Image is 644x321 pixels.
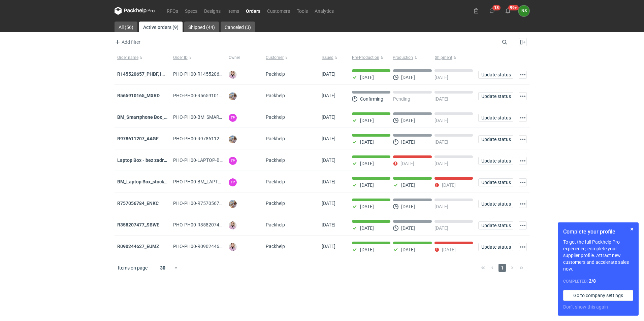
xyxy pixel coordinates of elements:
[434,225,448,231] p: [DATE]
[229,157,237,165] figcaption: TP
[442,247,456,252] p: [DATE]
[117,93,160,98] a: R565910165_MXRD
[401,182,415,188] p: [DATE]
[401,75,415,80] p: [DATE]
[481,94,510,99] span: Update status
[519,92,527,100] button: Actions
[481,180,510,185] span: Update status
[360,182,374,188] p: [DATE]
[173,93,240,98] span: PHO-PH00-R565910165_MXRD
[117,179,171,184] a: BM_Laptop Box_stock_05
[401,247,415,252] p: [DATE]
[229,114,237,122] figcaption: TP
[117,244,159,249] strong: R090244627_EUMZ
[117,136,159,141] a: R978611207_AAGF
[360,75,374,80] p: [DATE]
[518,5,529,16] button: NS
[360,225,374,231] p: [DATE]
[114,38,140,46] span: Add filter
[293,7,311,15] a: Tools
[503,5,513,16] button: 99+
[434,204,448,209] p: [DATE]
[115,7,155,15] svg: Packhelp Pro
[152,263,174,273] div: 30
[117,114,183,120] a: BM_Smartphone Box_stock_06
[322,222,335,227] span: 01/09/2025
[117,71,170,77] strong: R145520657_PHBF, IDBY
[322,55,333,60] span: Issued
[264,7,293,15] a: Customers
[498,264,506,272] span: 1
[481,72,510,77] span: Update status
[478,92,513,100] button: Update status
[139,22,183,32] a: Active orders (9)
[266,157,285,163] span: Packhelp
[519,221,527,229] button: Actions
[173,222,239,227] span: PHO-PH00-R358207477_SBWE
[201,7,224,15] a: Designs
[563,290,633,301] a: Go to company settings
[266,201,285,206] span: Packhelp
[519,114,527,122] button: Actions
[184,22,219,32] a: Shipped (44)
[360,96,383,102] p: Confirming
[229,55,240,60] span: Owner
[229,243,237,251] img: Klaudia Wiśniewska
[224,7,243,15] a: Items
[352,55,379,60] span: Pre-Production
[113,38,141,46] button: Add filter
[589,278,596,284] strong: 2 / 8
[563,239,633,272] p: To get the full Packhelp Pro experience, complete your supplier profile. Attract new customers an...
[401,204,415,209] p: [DATE]
[478,243,513,251] button: Update status
[266,179,285,184] span: Packhelp
[221,22,255,32] a: Canceled (3)
[481,202,510,206] span: Update status
[519,243,527,251] button: Actions
[263,52,319,63] button: Customer
[519,157,527,165] button: Actions
[322,157,335,163] span: 04/09/2025
[117,55,138,60] span: Order name
[117,222,159,227] a: R358207477_SBWE
[434,96,448,102] p: [DATE]
[182,7,201,15] a: Specs
[360,247,374,252] p: [DATE]
[563,304,608,310] button: Don’t show this again
[115,22,137,32] a: All (56)
[433,52,476,63] button: Shipment
[478,71,513,79] button: Update status
[173,136,239,141] span: PHO-PH00-R978611207_AAGF
[319,52,349,63] button: Issued
[115,52,170,63] button: Order name
[170,52,226,63] button: Order ID
[322,71,335,77] span: 16/09/2025
[163,7,182,15] a: RFQs
[322,244,335,249] span: 22/08/2025
[434,118,448,123] p: [DATE]
[360,161,374,166] p: [DATE]
[360,204,374,209] p: [DATE]
[434,139,448,145] p: [DATE]
[478,200,513,208] button: Update status
[478,114,513,122] button: Update status
[322,179,335,184] span: 04/09/2025
[229,135,237,143] img: Michał Palasek
[173,157,284,163] span: PHO-PH00-LAPTOP-BOX---BEZ-ZADRUKU---STOCK-3
[229,221,237,229] img: Klaudia Wiśniewska
[519,135,527,143] button: Actions
[434,161,448,166] p: [DATE]
[478,157,513,165] button: Update status
[229,200,237,208] img: Michał Palasek
[478,135,513,143] button: Update status
[173,179,259,184] span: PHO-PH00-BM_LAPTOP-BOX_STOCK_05
[519,71,527,79] button: Actions
[173,55,188,60] span: Order ID
[266,114,285,120] span: Packhelp
[401,139,415,145] p: [DATE]
[481,137,510,142] span: Update status
[173,114,272,120] span: PHO-PH00-BM_SMARTPHONE-BOX_STOCK_06
[322,93,335,98] span: 11/09/2025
